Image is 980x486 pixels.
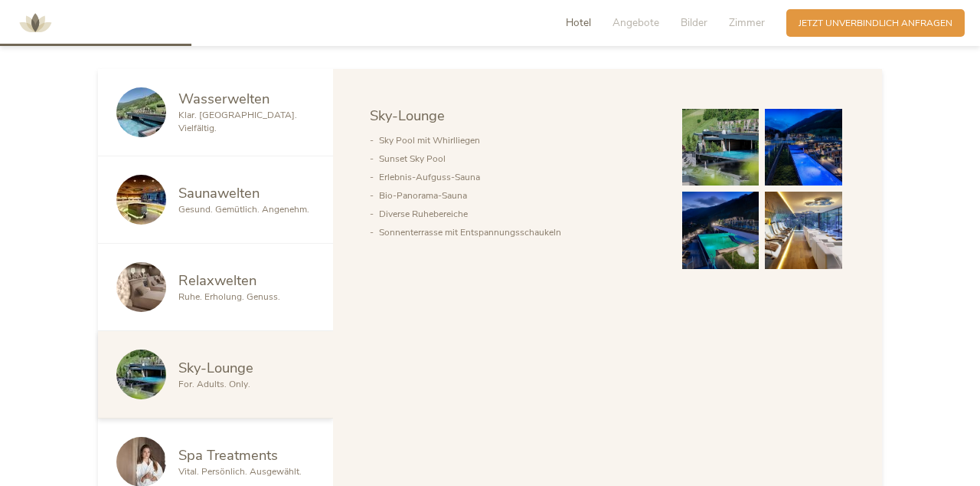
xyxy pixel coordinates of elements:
[178,291,280,303] span: Ruhe. Erholung. Genuss.
[379,149,658,168] li: Sunset Sky Pool
[379,205,658,223] li: Diverse Ruhebereiche
[370,106,445,125] span: Sky-Lounge
[178,445,278,465] span: Spa Treatments
[379,168,658,186] li: Erlebnis-Aufguss-Sauna
[178,183,260,202] span: Saunawelten
[379,186,658,205] li: Bio-Panorama-Sauna
[612,15,659,30] span: Angebote
[178,358,253,377] span: Sky-Lounge
[178,109,297,134] span: Klar. [GEOGRAPHIC_DATA]. Vielfältig.
[379,131,658,149] li: Sky Pool mit Whirlliegen
[379,223,658,241] li: Sonnenterrasse mit Entspannungsschaukeln
[681,15,707,30] span: Bilder
[729,15,765,30] span: Zimmer
[178,465,302,478] span: Vital. Persönlich. Ausgewählt.
[566,15,591,30] span: Hotel
[178,271,256,290] span: Relaxwelten
[178,89,269,108] span: Wasserwelten
[799,17,952,30] span: Jetzt unverbindlich anfragen
[12,18,58,27] a: AMONTI & LUNARIS Wellnessresort
[178,203,309,215] span: Gesund. Gemütlich. Angenehm.
[178,378,250,390] span: For. Adults. Only.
